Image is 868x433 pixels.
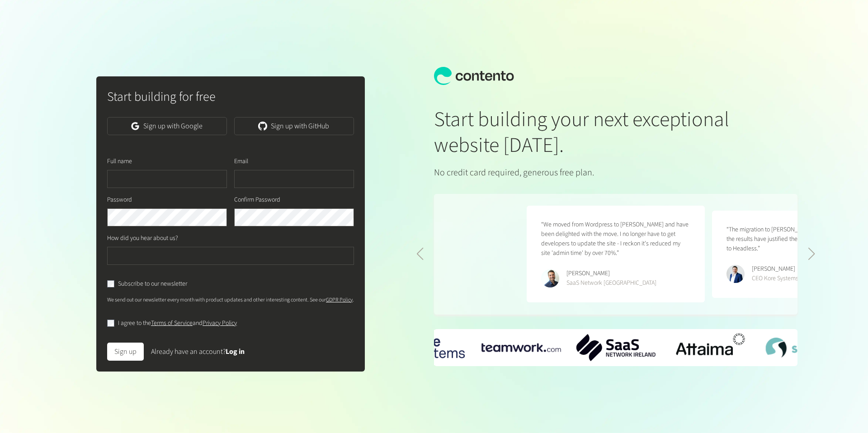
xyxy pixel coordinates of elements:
img: SkillsVista-Logo.png [765,338,845,357]
img: SaaS-Network-Ireland-logo.png [576,334,656,362]
div: 1 / 6 [481,343,561,352]
label: Confirm Password [234,195,280,205]
a: Log in [226,347,245,357]
label: I agree to the and [118,319,237,328]
div: 4 / 6 [765,338,845,357]
a: Privacy Policy [203,319,237,328]
a: Sign up with GitHub [234,117,354,135]
div: [PERSON_NAME] [566,269,656,278]
figure: 4 / 5 [527,206,705,302]
img: Attaima-Logo.png [671,329,750,366]
img: Ryan Crowley [726,265,745,283]
a: Terms of Service [151,319,193,328]
a: GDPR Policy [326,296,353,304]
div: Previous slide [416,248,424,260]
a: Sign up with Google [107,117,227,135]
div: Next slide [808,248,816,260]
h1: Start building your next exceptional website [DATE]. [434,107,738,159]
p: We send out our newsletter every month with product updates and other interesting content. See our . [107,296,354,304]
h2: Start building for free [107,87,354,106]
label: Subscribe to our newsletter [118,279,187,289]
p: No credit card required, generous free plan. [434,166,738,179]
div: Already have an account? [151,346,245,357]
label: Password [107,195,132,205]
div: SaaS Network [GEOGRAPHIC_DATA] [566,278,656,288]
label: Email [234,157,248,166]
label: Full name [107,157,132,166]
img: Phillip Maucher [541,269,559,287]
img: teamwork-logo.png [481,343,561,352]
button: Sign up [107,343,144,361]
div: 2 / 6 [576,334,656,362]
p: “We moved from Wordpress to [PERSON_NAME] and have been delighted with the move. I no longer have... [541,220,690,258]
label: How did you hear about us? [107,234,178,243]
div: 3 / 6 [671,329,750,366]
div: CEO Kore Systems [752,274,798,283]
div: [PERSON_NAME] [752,264,798,274]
